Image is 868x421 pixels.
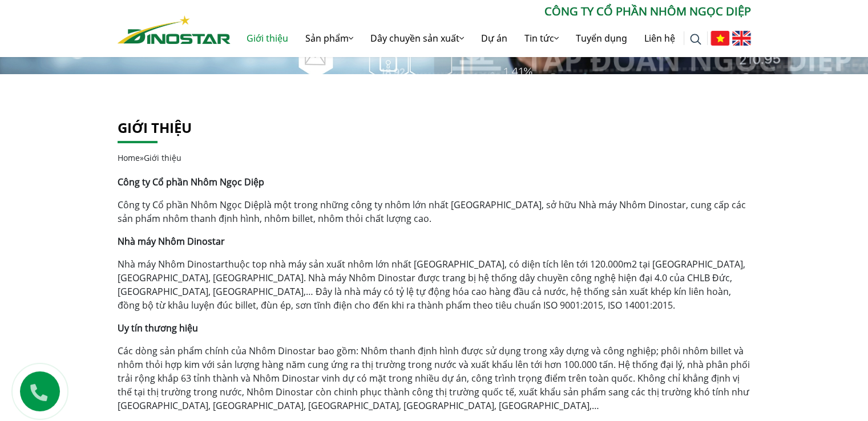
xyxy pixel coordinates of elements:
[118,322,198,334] strong: Uy tín thương hiệu
[690,34,701,45] img: search
[118,15,231,44] img: Nhôm Dinostar
[118,152,181,163] span: »
[362,20,473,56] a: Dây chuyền sản xuất
[231,3,751,20] p: CÔNG TY CỔ PHẦN NHÔM NGỌC DIỆP
[118,152,140,163] a: Home
[567,20,636,56] a: Tuyển dụng
[710,31,729,46] img: Tiếng Việt
[118,198,751,225] p: là một trong những công ty nhôm lớn nhất [GEOGRAPHIC_DATA], sở hữu Nhà máy Nhôm Dinostar, cung cấ...
[473,20,516,56] a: Dự án
[238,20,297,56] a: Giới thiệu
[118,257,751,312] p: thuộc top nhà máy sản xuất nhôm lớn nhất [GEOGRAPHIC_DATA], có diện tích lên tới 120.000m2 tại [G...
[118,344,751,412] p: Các dòng sản phẩm chính của Nhôm Dinostar bao gồm: Nhôm thanh định hình được sử dụng trong xây dự...
[118,176,264,188] strong: Công ty Cổ phần Nhôm Ngọc Diệp
[118,118,192,137] a: Giới thiệu
[636,20,684,56] a: Liên hệ
[144,152,181,163] span: Giới thiệu
[118,199,264,211] a: Công ty Cổ phần Nhôm Ngọc Diệp
[118,258,225,270] a: Nhà máy Nhôm Dinostar
[516,20,567,56] a: Tin tức
[118,235,225,248] strong: Nhà máy Nhôm Dinostar
[732,31,751,46] img: English
[297,20,362,56] a: Sản phẩm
